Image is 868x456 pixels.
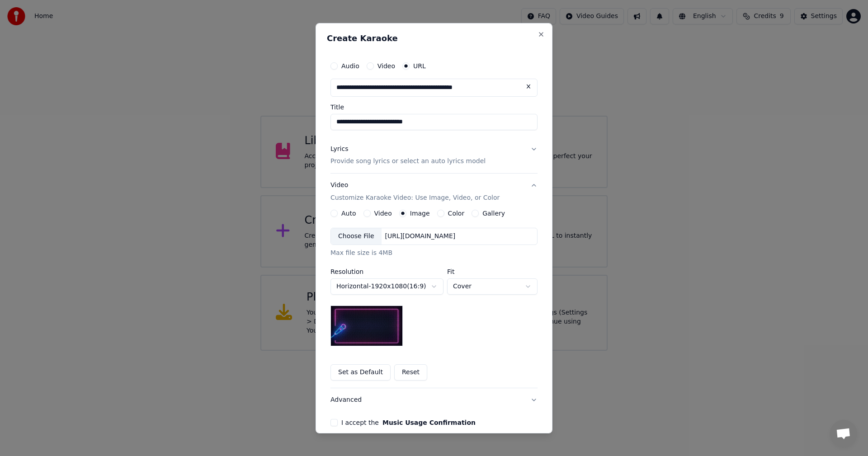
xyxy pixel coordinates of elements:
[330,137,538,173] button: LyricsProvide song lyrics or select an auto lyrics model
[341,210,356,216] label: Auto
[330,103,538,110] label: Title
[382,419,476,426] button: I accept the
[330,144,348,153] div: Lyrics
[382,232,459,241] div: [URL][DOMAIN_NAME]
[413,62,426,69] label: URL
[341,419,476,426] label: I accept the
[330,181,500,202] div: Video
[448,210,465,216] label: Color
[331,228,382,244] div: Choose File
[377,62,395,69] label: Video
[330,193,500,202] p: Customize Karaoke Video: Use Image, Video, or Color
[330,210,538,388] div: VideoCustomize Karaoke Video: Use Image, Video, or Color
[482,210,505,216] label: Gallery
[330,157,486,166] p: Provide song lyrics or select an auto lyrics model
[330,249,538,258] div: Max file size is 4MB
[374,210,392,216] label: Video
[330,388,538,412] button: Advanced
[410,210,430,216] label: Image
[330,364,391,381] button: Set as Default
[447,268,538,275] label: Fit
[394,364,427,381] button: Reset
[341,62,359,69] label: Audio
[330,174,538,210] button: VideoCustomize Karaoke Video: Use Image, Video, or Color
[327,34,541,42] h2: Create Karaoke
[330,268,443,275] label: Resolution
